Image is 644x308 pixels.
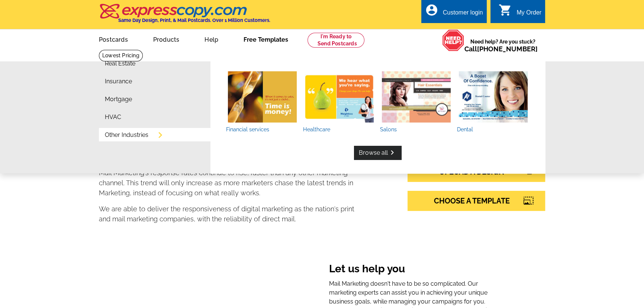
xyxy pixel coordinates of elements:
a: HVAC [105,114,121,120]
i: shopping_cart [499,3,512,17]
a: Salons [380,70,453,132]
a: Financial services [226,70,299,132]
img: help [442,29,464,51]
h4: Same Day Design, Print, & Mail Postcards. Over 1 Million Customers. [118,17,270,23]
img: Salons [382,71,451,123]
span: Call [464,45,538,53]
a: Mortgage [105,96,132,102]
a: Dental [457,70,529,132]
a: [PHONE_NUMBER] [477,45,538,53]
a: Free Templates [232,30,300,48]
h3: Let us help you [329,263,495,277]
a: Real Estate [105,61,135,67]
a: Other Industries [105,132,148,138]
a: CHOOSE A TEMPLATE [408,191,545,211]
div: My Order [516,9,541,20]
span: Healthcare [303,127,376,132]
span: Need help? Are you stuck? [464,38,541,53]
a: Postcards [87,30,140,48]
iframe: LiveChat chat widget [495,135,644,308]
p: We are able to deliver the responsiveness of digital marketing as the nation's print and mail mar... [99,204,355,224]
img: Healthcare [305,71,374,123]
img: Dental [459,71,528,123]
span: Salons [380,127,453,132]
a: Healthcare [303,70,376,132]
i: account_circle [425,3,438,17]
span: Financial services [226,127,299,132]
a: account_circle Customer login [425,8,483,17]
a: Browse allkeyboard_arrow_right [354,146,402,160]
a: Insurance [105,78,132,84]
a: shopping_cart My Order [499,8,541,17]
a: Help [193,30,230,48]
div: Customer login [443,9,483,20]
span: Dental [457,127,529,132]
img: Billing Services [228,71,297,123]
p: Mail Marketing's response rates continue to rise, faster than any other marketing channel. This t... [99,168,355,198]
a: Same Day Design, Print, & Mail Postcards. Over 1 Million Customers. [99,9,270,23]
a: Products [141,30,191,48]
